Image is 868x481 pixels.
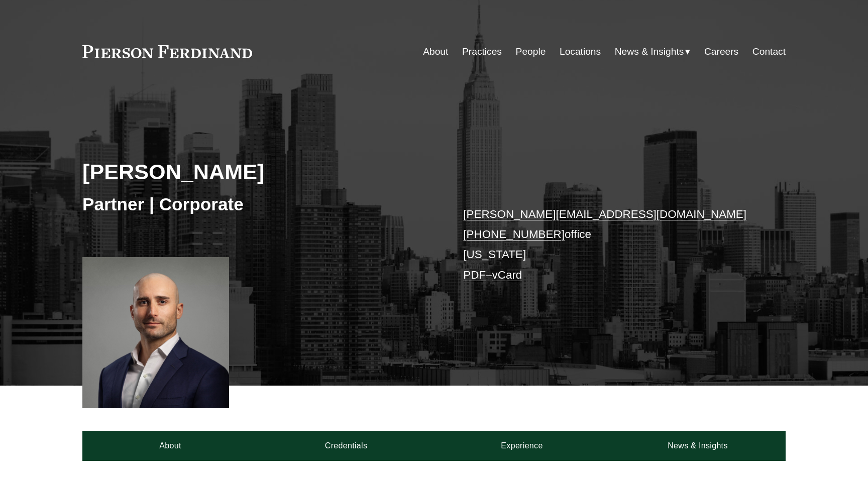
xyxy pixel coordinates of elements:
a: Careers [704,42,738,61]
a: folder dropdown [615,42,691,61]
a: [PERSON_NAME][EMAIL_ADDRESS][DOMAIN_NAME] [463,208,746,220]
a: Contact [752,42,786,61]
h3: Partner | Corporate [82,193,434,215]
span: News & Insights [615,43,684,61]
a: Locations [560,42,601,61]
h2: [PERSON_NAME] [82,159,434,185]
a: vCard [492,269,522,281]
p: office [US_STATE] – [463,204,756,285]
a: About [82,431,258,461]
a: [PHONE_NUMBER] [463,228,565,240]
a: People [516,42,546,61]
a: About [423,42,448,61]
a: News & Insights [610,431,786,461]
a: Practices [462,42,502,61]
a: Experience [434,431,610,461]
a: PDF [463,269,486,281]
a: Credentials [258,431,434,461]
